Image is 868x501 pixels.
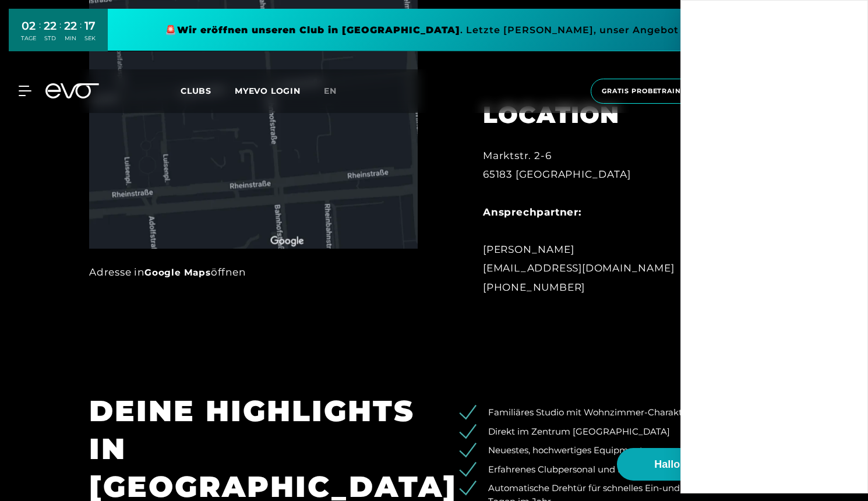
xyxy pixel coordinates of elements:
[483,146,739,297] div: Marktstr. 2-6 65183 [GEOGRAPHIC_DATA] [PERSON_NAME] [EMAIL_ADDRESS][DOMAIN_NAME] [PHONE_NUMBER]
[468,406,779,419] li: Familiäres Studio mit Wohnzimmer-Charakter auf 2 Ebenen
[64,34,77,43] div: MIN
[181,86,211,96] span: Clubs
[84,17,96,34] div: 17
[89,263,418,281] div: Adresse in öffnen
[64,17,77,34] div: 22
[44,17,57,34] div: 22
[44,34,57,43] div: STD
[654,457,831,472] span: Hallo Athlet! Was möchtest du tun?
[602,86,695,96] span: Gratis Probetraining
[21,34,36,43] div: TAGE
[468,425,779,439] li: Direkt im Zentrum [GEOGRAPHIC_DATA]
[324,84,351,98] a: en
[468,444,779,457] li: Neuestes, hochwertiges Equipment
[59,19,61,50] div: :
[235,86,301,96] a: MYEVO LOGIN
[617,448,845,481] button: Hallo Athlet! Was möchtest du tun?
[84,34,96,43] div: SEK
[21,17,36,34] div: 02
[468,463,779,477] li: Erfahrenes Clubpersonal und Personal Trainer:innen
[39,19,41,50] div: :
[324,86,337,96] span: en
[181,85,235,96] a: Clubs
[483,206,581,218] strong: Ansprechpartner:
[80,19,82,50] div: :
[144,267,211,278] a: Google Maps
[587,79,710,104] a: Gratis Probetraining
